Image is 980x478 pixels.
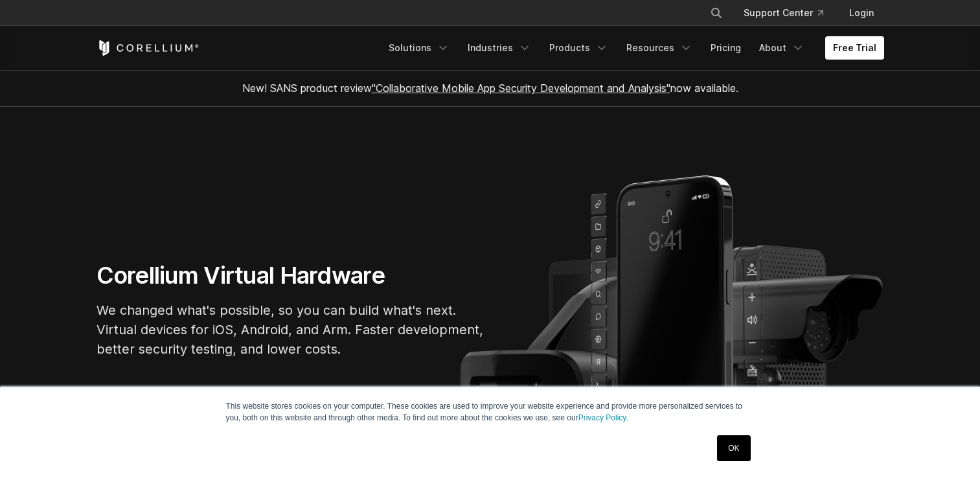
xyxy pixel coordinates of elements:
[825,36,884,60] a: Free Trial
[751,36,812,60] a: About
[242,82,738,95] span: New! SANS product review now available.
[226,400,755,424] p: This website stores cookies on your computer. These cookies are used to improve your website expe...
[578,413,628,422] a: Privacy Policy.
[97,40,199,56] a: Corellium Home
[694,1,884,25] div: Navigation Menu
[372,82,670,95] a: "Collaborative Mobile App Security Development and Analysis"
[717,435,750,461] a: OK
[97,301,485,359] p: We changed what's possible, so you can build what's next. Virtual devices for iOS, Android, and A...
[733,1,834,25] a: Support Center
[381,36,457,60] a: Solutions
[619,36,700,60] a: Resources
[97,261,485,290] h1: Corellium Virtual Hardware
[705,1,728,25] button: Search
[839,1,884,25] a: Login
[381,36,884,60] div: Navigation Menu
[460,36,539,60] a: Industries
[541,36,616,60] a: Products
[703,36,749,60] a: Pricing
